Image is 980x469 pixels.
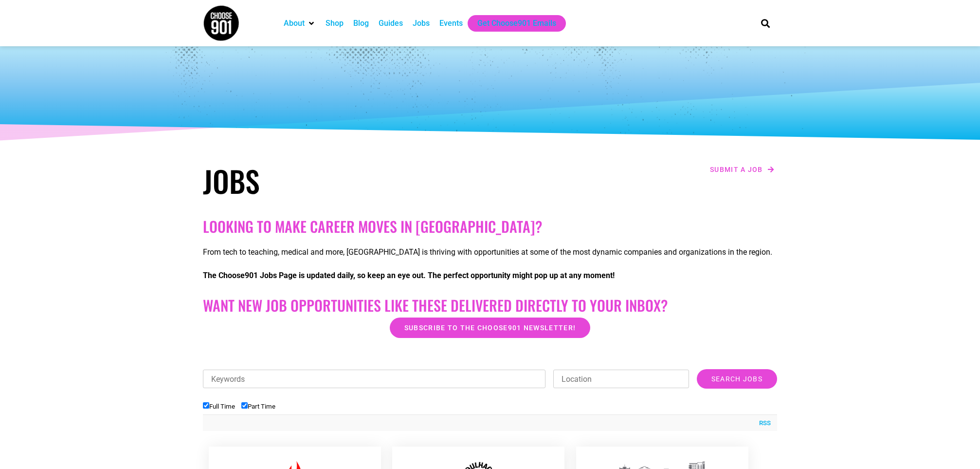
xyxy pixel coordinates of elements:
span: Submit a job [710,166,763,173]
a: Submit a job [707,163,777,176]
a: Get Choose901 Emails [477,18,556,29]
a: Guides [379,18,403,29]
p: From tech to teaching, medical and more, [GEOGRAPHIC_DATA] is thriving with opportunities at some... [203,246,777,258]
nav: Main nav [279,15,744,32]
label: Full Time [203,403,235,410]
input: Search Jobs [697,369,777,389]
h1: Jobs [203,163,485,198]
a: RSS [754,418,771,428]
div: About [279,15,321,32]
div: Search [757,15,773,31]
label: Part Time [241,403,275,410]
h2: Want New Job Opportunities like these Delivered Directly to your Inbox? [203,297,777,314]
a: Jobs [413,18,430,29]
input: Location [553,370,689,388]
a: Subscribe to the Choose901 newsletter! [390,318,590,338]
input: Full Time [203,402,209,409]
h2: Looking to make career moves in [GEOGRAPHIC_DATA]? [203,218,777,235]
input: Part Time [241,402,248,409]
a: About [284,18,305,29]
span: Subscribe to the Choose901 newsletter! [404,324,576,331]
a: Shop [326,18,344,29]
strong: The Choose901 Jobs Page is updated daily, so keep an eye out. The perfect opportunity might pop u... [203,271,615,280]
a: Events [439,18,463,29]
a: Blog [353,18,369,29]
input: Keywords [203,370,545,388]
